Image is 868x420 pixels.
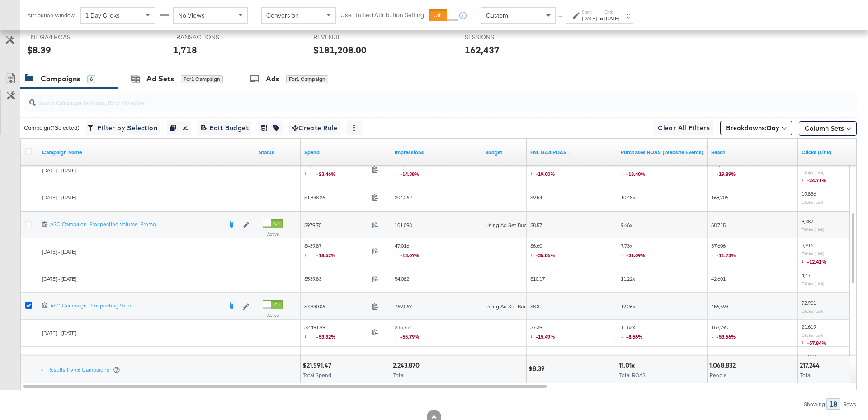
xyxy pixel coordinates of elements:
[304,251,316,258] span: ↓
[27,33,95,42] span: FNL GA4 ROAS
[621,149,704,156] a: The total value of the purchase actions divided by spend tracked by your Custom Audience pixel on...
[621,170,626,176] span: ↓
[395,324,420,342] span: 235,754
[395,149,478,156] a: The number of times your ad was served. On mobile apps an ad is counted as served the first time ...
[27,12,76,19] div: Attribution Window:
[173,33,241,42] span: TRANSACTIONS
[654,121,713,135] button: Clear All Filters
[802,170,825,175] sub: Clicks (Link)
[393,372,405,378] span: Total
[709,361,738,370] div: 1,068,832
[266,74,279,84] div: Ads
[536,252,555,259] span: -35.06%
[304,170,316,176] span: ↓
[304,242,368,261] span: $439.87
[87,75,95,83] div: 6
[41,74,80,84] div: Campaigns
[621,324,643,342] span: 11.52x
[395,275,409,282] span: 54,082
[266,11,299,19] span: Conversion
[50,302,222,309] div: ASC Campaign_Prospecting Value
[711,170,717,176] span: ↓
[302,361,334,370] div: $21,591.47
[316,333,343,340] span: -53.32%
[395,161,420,179] span: 174,879
[802,281,825,286] sub: Clicks (Link)
[304,303,368,310] span: $7,830.06
[604,9,619,15] label: End:
[313,43,367,57] div: $181,208.00
[530,242,555,261] span: $6.60
[802,190,816,197] span: 19,836
[619,361,637,370] div: 11.01x
[626,252,646,259] span: -31.09%
[400,252,420,259] span: -13.07%
[800,361,822,370] div: 217,244
[530,324,555,342] span: $7.39
[802,339,807,345] span: ↓
[626,333,643,340] span: -8.56%
[711,222,726,228] span: 68,715
[807,177,826,184] span: -24.71%
[89,123,157,134] span: Filter by Selection
[802,199,825,205] sub: Clicks (Link)
[658,123,710,134] span: Clear All Filters
[621,194,635,201] span: 10.48x
[711,149,794,156] a: The number of people your ad was served to.
[395,251,400,258] span: ↓
[304,194,368,201] span: $1,838.26
[42,194,76,201] span: [DATE] - [DATE]
[807,340,826,346] span: -57.84%
[395,242,420,261] span: 47,016
[42,167,76,174] span: [DATE] - [DATE]
[400,170,420,177] span: -14.38%
[802,272,813,278] span: 4,471
[621,161,646,179] span: 8.55x
[42,330,76,336] span: [DATE] - [DATE]
[802,332,825,338] sub: Clicks (Link)
[530,222,542,228] span: $8.57
[50,221,222,230] a: ASC Campaign_Prospecting Volume_Promo
[711,251,717,258] span: ↓
[198,121,251,135] button: Edit Budget
[173,43,197,57] div: 1,718
[619,372,646,378] span: Total ROAS
[486,11,508,19] span: Custom
[621,303,635,310] span: 12.26x
[530,275,545,282] span: $10.17
[259,149,297,156] a: Shows the current state of your Ad Campaign.
[710,372,727,378] span: People
[582,15,597,22] div: [DATE]
[767,124,779,132] b: Day
[530,251,536,258] span: ↓
[621,251,626,258] span: ↓
[802,227,825,232] sub: Clicks (Link)
[621,332,626,339] span: ↓
[802,323,816,330] span: 21,619
[536,333,555,340] span: -15.49%
[465,43,500,57] div: 162,437
[36,90,780,108] input: Search Campaigns by Name, ID or Objective
[799,121,857,136] button: Column Sets
[802,257,807,264] span: ↓
[303,372,331,378] span: Total Spend
[201,123,249,134] span: Edit Budget
[42,275,76,282] span: [DATE] - [DATE]
[711,303,728,310] span: 456,593
[621,222,632,228] span: 9.66x
[626,170,646,177] span: -18.40%
[465,33,533,42] span: SESSIONS
[393,361,422,370] div: 2,243,870
[395,170,400,176] span: ↓
[717,333,736,340] span: -53.56%
[47,366,120,373] div: Results from 6 Campaigns
[826,398,840,410] div: 18
[530,332,536,339] span: ↓
[803,401,826,407] div: Showing:
[485,149,523,156] a: The maximum amount you're willing to spend on your ads, on average each day or over the lifetime ...
[530,170,536,176] span: ↓
[304,275,368,282] span: $539.83
[800,372,811,378] span: Total
[42,248,76,255] span: [DATE] - [DATE]
[313,33,381,42] span: REVENUE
